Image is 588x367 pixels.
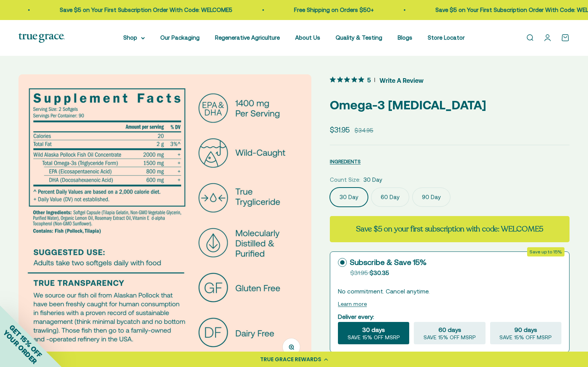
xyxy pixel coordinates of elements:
legend: Count Size: [330,175,360,184]
span: INGREDIENTS [330,159,361,164]
sale-price: $31.95 [330,124,350,136]
span: YOUR ORDER [2,328,39,365]
compare-at-price: $34.95 [354,126,373,135]
span: 30 Day [363,175,382,184]
a: Store Locator [428,34,465,41]
strong: Save $5 on your first subscription with code: WELCOME5 [356,224,543,234]
a: About Us [295,34,320,41]
button: INGREDIENTS [330,157,361,166]
span: 5 [367,75,371,84]
div: TRUE GRACE REWARDS [260,355,321,364]
p: Omega-3 [MEDICAL_DATA] [330,95,570,115]
summary: Shop [123,33,145,42]
button: 5 out 5 stars rating in total 11 reviews. Jump to reviews. [330,74,423,86]
span: GET 15% OFF [8,323,44,359]
p: Save $5 on Your First Subscription Order With Code: WELCOME5 [59,5,232,15]
a: Regenerative Agriculture [215,34,280,41]
a: Free Shipping on Orders $50+ [294,7,373,13]
a: Our Packaging [160,34,200,41]
img: We source our fish oil from Alaskan Pollock that have been freshly caught for human consumption i... [18,74,311,367]
span: Write A Review [380,74,423,86]
a: Quality & Testing [336,34,382,41]
a: Blogs [398,34,412,41]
